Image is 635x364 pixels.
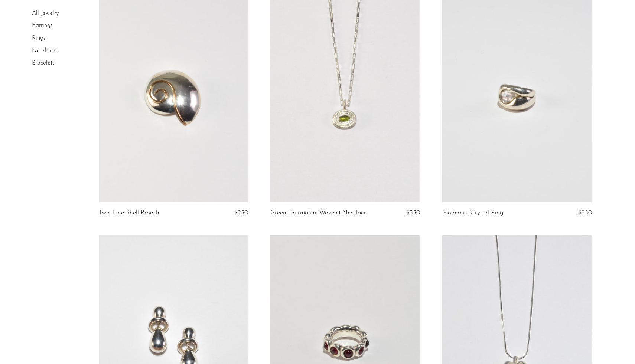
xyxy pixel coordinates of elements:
[442,210,503,216] a: Modernist Crystal Ring
[32,48,58,54] a: Necklaces
[32,35,46,41] a: Rings
[32,23,53,29] a: Earrings
[234,210,248,216] span: $250
[32,10,59,16] a: All Jewelry
[270,210,367,216] a: Green Tourmaline Wavelet Necklace
[32,60,55,66] a: Bracelets
[99,210,159,216] a: Two-Tone Shell Brooch
[578,210,592,216] span: $250
[406,210,420,216] span: $350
